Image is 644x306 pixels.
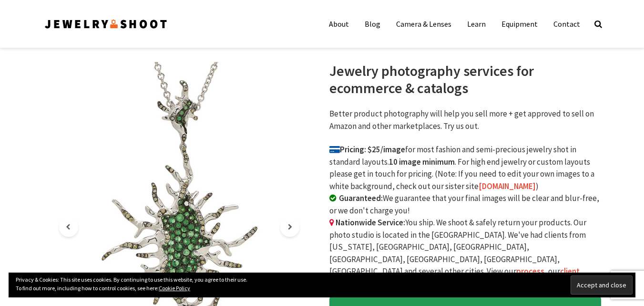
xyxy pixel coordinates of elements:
a: Contact [546,14,587,33]
input: Accept and close [571,275,633,295]
a: Blog [358,14,388,33]
b: Guaranteed: [339,193,383,203]
a: Camera & Lenses [389,14,459,33]
a: About [322,14,356,33]
b: Nationwide Service: [336,217,405,228]
a: Equipment [494,14,545,33]
b: Pricing: $25/image [329,144,405,155]
p: Better product photography will help you sell more + get approved to sell on Amazon and other mar... [329,108,601,132]
b: 10 image minimum [389,157,455,167]
a: process [516,266,544,276]
img: Jewelry Photographer Bay Area - San Francisco | Nationwide via Mail [43,16,168,32]
div: Privacy & Cookies: This site uses cookies. By continuing to use this website, you agree to their ... [9,273,635,297]
a: Cookie Policy [159,285,190,292]
a: [DOMAIN_NAME] [479,181,536,191]
h1: Jewelry photography services for ecommerce & catalogs [329,62,601,96]
a: Learn [460,14,493,33]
